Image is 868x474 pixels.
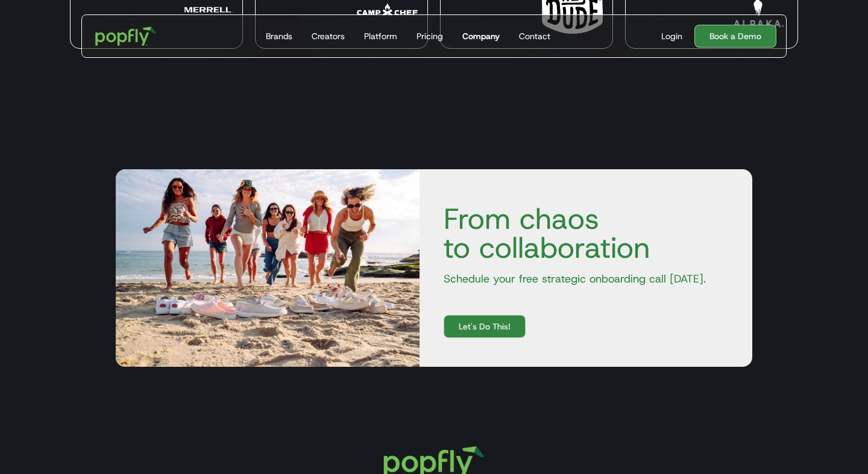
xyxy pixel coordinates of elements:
[412,15,448,57] a: Pricing
[444,315,526,338] a: Let's Do This!
[261,15,297,57] a: Brands
[307,15,350,57] a: Creators
[458,15,505,57] a: Company
[661,30,682,42] div: Login
[519,30,550,42] div: Contact
[434,272,738,286] p: Schedule your free strategic onboarding call [DATE].
[312,30,345,42] div: Creators
[694,25,776,48] a: Book a Demo
[364,30,397,42] div: Platform
[266,30,292,42] div: Brands
[462,30,500,42] div: Company
[514,15,555,57] a: Contact
[417,30,443,42] div: Pricing
[434,204,738,262] h4: From chaos to collaboration
[87,18,165,54] a: home
[359,15,402,57] a: Platform
[656,30,687,42] a: Login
